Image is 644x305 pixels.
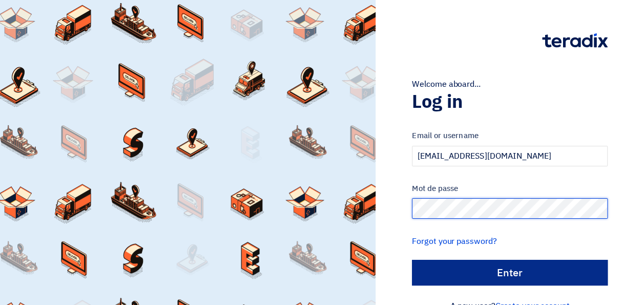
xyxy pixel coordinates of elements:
div: Welcome aboard... [412,78,608,90]
input: Enter your business email or username... [412,146,608,166]
input: Enter [412,260,608,285]
img: Teradix logo [542,33,608,48]
label: Email or username [412,130,608,142]
h1: Log in [412,90,608,113]
label: Mot de passe [412,183,608,195]
a: Forgot your password? [412,235,496,247]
